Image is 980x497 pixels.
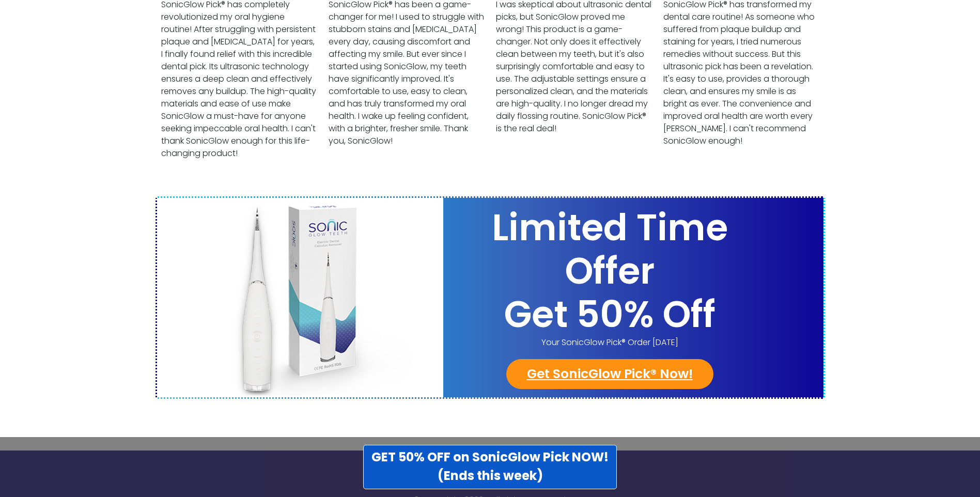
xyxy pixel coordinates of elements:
[157,198,443,397] img: Image
[363,445,617,489] a: GET 50% OFF on SonicGlow Pick NOW!(Ends this week)
[371,448,609,484] strong: GET 50% OFF on SonicGlow Pick NOW! (Ends this week)
[506,359,713,389] a: Get SonicGlow Pick® Now!
[443,206,776,293] h2: Limited Time Offer
[443,293,776,336] h2: Get 50% Off
[443,336,776,349] span: Your SonicGlow Pick® Order [DATE]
